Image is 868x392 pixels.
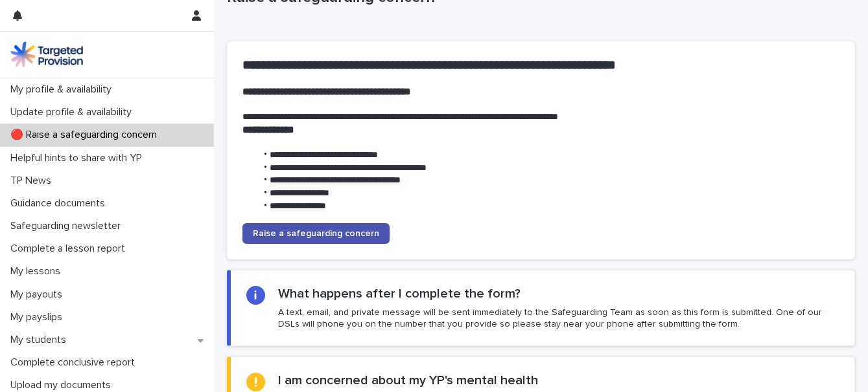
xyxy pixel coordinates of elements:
[242,223,390,244] a: Raise a safeguarding concern
[5,243,135,255] p: Complete a lesson report
[5,265,71,278] p: My lessons
[5,83,122,96] p: My profile & availability
[5,334,76,346] p: My students
[5,175,62,187] p: TP News
[253,229,379,238] span: Raise a safeguarding concern
[5,311,73,323] p: My payslips
[5,197,115,210] p: Guidance documents
[10,41,83,67] img: M5nRWzHhSzIhMunXDL62
[278,373,538,388] h2: I am concerned about my YP's mental health
[5,152,152,164] p: Helpful hints to share with YP
[278,307,839,330] p: A text, email, and private message will be sent immediately to the Safeguarding Team as soon as t...
[5,106,142,118] p: Update profile & availability
[278,286,521,301] h2: What happens after I complete the form?
[5,356,145,369] p: Complete conclusive report
[5,379,121,391] p: Upload my documents
[5,220,131,232] p: Safeguarding newsletter
[5,289,73,301] p: My payouts
[5,129,167,141] p: 🔴 Raise a safeguarding concern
